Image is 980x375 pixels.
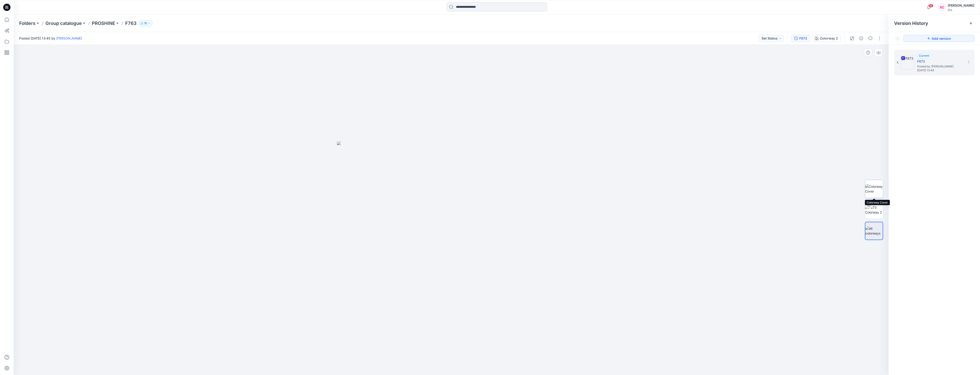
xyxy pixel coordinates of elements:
[56,36,82,40] a: [PERSON_NAME]
[144,21,147,26] p: 15
[799,36,807,41] div: F673
[865,226,883,236] img: All colorways
[820,36,838,41] div: Colorway 2
[919,54,929,57] span: Current
[894,35,901,42] button: Show Hidden Versions
[19,36,82,41] span: Posted [DATE] 13:45 by
[858,35,865,42] button: Details
[45,20,82,26] a: Group catalogue
[19,20,35,26] a: Folders
[791,35,810,42] button: F673
[337,141,565,375] img: eyJhbGciOiJIUzI1NiIsImtpZCI6IjAiLCJzbHQiOiJzZXMiLCJ0eXAiOiJKV1QifQ.eyJkYXRhIjp7InR5cGUiOiJzdG9yYW...
[903,35,975,42] button: Add version
[928,4,933,8] span: 16
[865,184,883,194] img: Colorway Cover
[92,20,115,26] a: PROSHINE
[917,59,963,64] h5: F673
[917,64,963,69] span: Posted by: Romy Servigne
[938,3,946,11] div: SC
[917,69,963,72] span: [DATE] 13:45
[125,20,137,26] p: F763
[138,20,153,26] button: 15
[948,8,974,12] div: Elis
[969,21,973,25] button: Close
[865,205,883,215] img: F673 Colorway 2
[897,61,899,65] span: 1.
[894,21,928,26] span: Version History
[901,56,914,69] img: F673
[948,3,974,8] div: [PERSON_NAME]
[812,35,841,42] button: Colorway 2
